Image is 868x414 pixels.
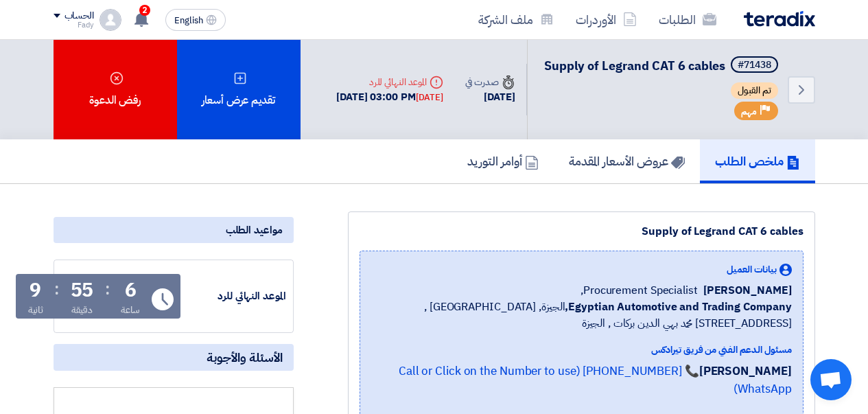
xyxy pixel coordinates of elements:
[416,91,443,104] div: [DATE]
[54,277,59,301] div: :
[699,363,792,380] strong: [PERSON_NAME]
[467,153,539,169] h5: أوامر التوريد
[207,349,283,365] span: الأسئلة والأجوبة
[399,363,792,398] a: 📞 [PHONE_NUMBER] (Call or Click on the Number to use WhatsApp)
[648,3,727,36] a: الطلبات
[465,75,515,89] div: صدرت في
[28,303,44,317] div: ثانية
[71,281,94,300] div: 55
[64,10,94,22] div: الحساب
[544,56,725,75] span: Supply of Legrand CAT 6 cables
[569,153,685,169] h5: عروض الأسعار المقدمة
[54,217,294,243] div: مواعيد الطلب
[139,5,150,16] span: 2
[738,60,771,70] div: #71438
[731,82,778,99] span: تم القبول
[183,288,286,304] div: الموعد النهائي للرد
[565,3,648,36] a: الأوردرات
[54,21,94,29] div: Fady
[700,139,815,183] a: ملخص الطلب
[165,9,226,31] button: English
[174,16,203,25] span: English
[810,359,852,400] div: Open chat
[177,40,301,139] div: تقديم عرض أسعار
[703,282,792,299] span: [PERSON_NAME]
[554,139,700,183] a: عروض الأسعار المقدمة
[452,139,554,183] a: أوامر التوريد
[727,262,777,277] span: بيانات العميل
[336,75,443,89] div: الموعد النهائي للرد
[744,11,815,27] img: Teradix logo
[125,281,137,300] div: 6
[71,303,93,317] div: دقيقة
[30,281,41,300] div: 9
[371,343,792,357] div: مسئول الدعم الفني من فريق تيرادكس
[544,56,781,76] h5: Supply of Legrand CAT 6 cables
[99,9,121,31] img: profile_test.png
[336,89,443,105] div: [DATE] 03:00 PM
[465,89,515,105] div: [DATE]
[121,303,141,317] div: ساعة
[360,223,804,240] div: Supply of Legrand CAT 6 cables
[371,299,792,332] span: الجيزة, [GEOGRAPHIC_DATA] ,[STREET_ADDRESS] محمد بهي الدين بركات , الجيزة
[565,299,791,315] b: Egyptian Automotive and Trading Company,
[467,3,565,36] a: ملف الشركة
[580,282,698,299] span: Procurement Specialist,
[54,40,177,139] div: رفض الدعوة
[741,105,757,118] span: مهم
[715,153,800,169] h5: ملخص الطلب
[105,277,110,301] div: :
